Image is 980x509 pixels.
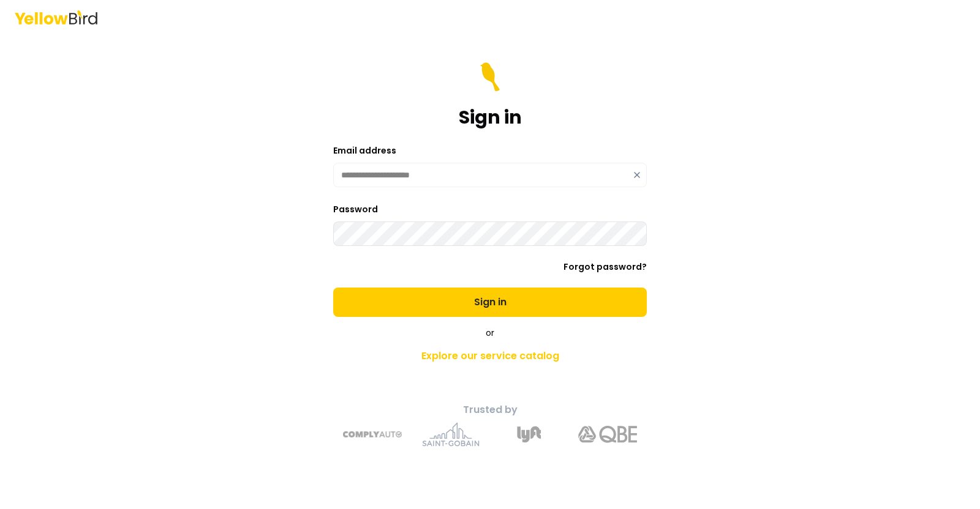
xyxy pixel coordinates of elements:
[274,344,706,368] a: Explore our service catalog
[333,288,647,317] button: Sign in
[563,261,647,273] a: Forgot password?
[274,403,706,417] p: Trusted by
[459,106,522,128] h1: Sign in
[486,327,494,339] span: or
[333,203,378,215] label: Password
[333,144,396,157] label: Email address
